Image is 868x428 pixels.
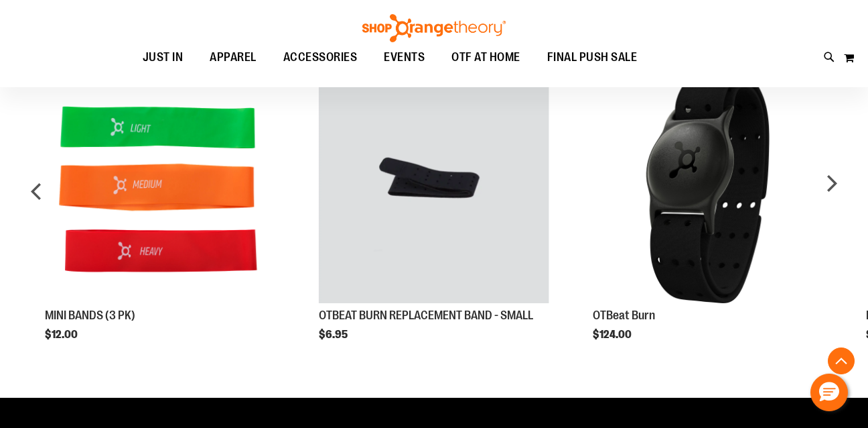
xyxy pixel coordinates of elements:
[593,72,823,303] img: Main view of OTBeat Burn 6.0-C
[810,374,848,411] button: Hello, have a question? Let’s chat.
[593,329,634,341] span: $124.00
[384,42,425,72] span: EVENTS
[547,42,638,72] span: FINAL PUSH SALE
[438,42,534,72] a: OTF AT HOME
[45,72,275,303] img: MINI BANDS (3 PK)
[45,309,135,322] a: MINI BANDS (3 PK)
[593,72,823,305] a: Product Page Link
[196,42,270,73] a: APPAREL
[210,42,257,72] span: APPAREL
[283,42,358,72] span: ACCESSORIES
[534,42,651,73] a: FINAL PUSH SALE
[818,52,845,341] div: next
[270,42,371,73] a: ACCESSORIES
[828,347,855,374] button: Back To Top
[370,42,438,73] a: EVENTS
[45,72,275,305] a: Product Page Link
[451,42,520,72] span: OTF AT HOME
[45,329,80,341] span: $12.00
[129,42,197,73] a: JUST IN
[23,52,50,341] div: prev
[593,309,655,322] a: OTBeat Burn
[319,72,549,303] img: OTBEAT BURN REPLACEMENT BAND - SMALL
[360,14,508,42] img: Shop Orangetheory
[143,42,184,72] span: JUST IN
[319,329,350,341] span: $6.95
[319,72,549,305] a: Product Page Link
[319,309,533,322] a: OTBEAT BURN REPLACEMENT BAND - SMALL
